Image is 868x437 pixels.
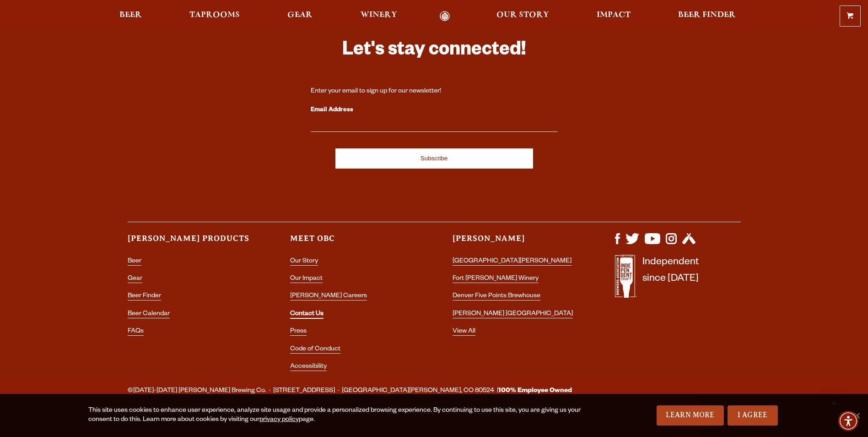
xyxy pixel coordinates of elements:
a: FAQs [128,328,144,336]
a: Our Story [491,11,555,22]
a: Denver Five Points Brewhouse [453,293,540,300]
a: Our Impact [290,275,323,283]
a: Press [290,328,307,336]
label: Email Address [311,104,558,116]
span: Impact [597,11,631,19]
a: Taprooms [183,11,246,22]
a: Winery [355,11,403,22]
a: Code of Conduct [290,346,340,354]
a: Visit us on X (formerly Twitter) [625,240,639,247]
a: Beer [113,11,148,22]
strong: 100% Employee Owned [498,388,572,395]
a: Impact [591,11,636,22]
a: Visit us on Facebook [615,240,620,247]
a: Gear [281,11,318,22]
a: Beer Calendar [128,311,170,318]
a: Visit us on YouTube [645,240,660,247]
a: Contact Us [290,311,323,319]
a: [PERSON_NAME] Careers [290,293,367,300]
span: Beer Finder [678,11,736,19]
a: Beer [128,258,141,266]
a: Visit us on Untappd [682,240,695,247]
a: I Agree [728,405,778,426]
span: ©[DATE]-[DATE] [PERSON_NAME] Brewing Co. · [STREET_ADDRESS] · [GEOGRAPHIC_DATA][PERSON_NAME], CO ... [128,385,572,397]
span: Gear [287,11,313,19]
a: Odell Home [428,11,462,22]
a: Our Story [290,258,318,266]
h3: [PERSON_NAME] Products [128,233,253,252]
span: Beer [119,11,142,19]
span: Taprooms [189,11,240,19]
div: Enter your email to sign up for our newsletter! [311,87,558,96]
span: Our Story [496,11,549,19]
a: Learn More [657,405,724,426]
a: Beer Finder [672,11,742,22]
a: Scroll to top [822,391,845,414]
a: Visit us on Instagram [666,240,677,247]
a: Fort [PERSON_NAME] Winery [453,275,539,283]
a: Accessibility [290,363,327,371]
div: This site uses cookies to enhance user experience, analyze site usage and provide a personalized ... [88,406,582,425]
a: Beer Finder [128,293,161,300]
p: Independent since [DATE] [642,255,699,303]
a: [PERSON_NAME] [GEOGRAPHIC_DATA] [453,311,573,318]
a: View All [453,328,475,336]
a: Gear [128,275,142,283]
span: Winery [361,11,397,19]
h3: Meet OBC [290,233,416,252]
input: Subscribe [335,148,533,169]
div: Accessibility Menu [838,411,858,431]
h3: [PERSON_NAME] [453,233,578,252]
a: privacy policy [259,416,299,424]
a: [GEOGRAPHIC_DATA][PERSON_NAME] [453,258,571,266]
h3: Let's stay connected! [311,38,558,65]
